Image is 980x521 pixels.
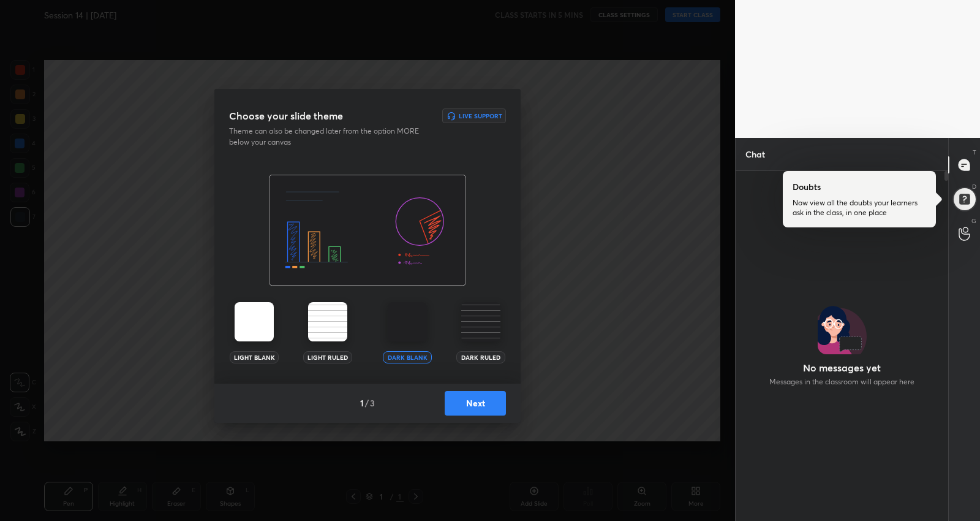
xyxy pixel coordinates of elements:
h4: / [365,397,369,409]
img: darkTheme.aa1caeba.svg [388,302,427,341]
div: Dark Blank [383,351,432,363]
div: Light Blank [230,351,279,363]
img: lightTheme.5bb83c5b.svg [235,302,274,341]
button: Next [445,391,506,416]
img: lightRuledTheme.002cd57a.svg [308,302,347,341]
p: T [973,148,976,157]
img: darkThemeBanner.f801bae7.svg [269,175,466,286]
img: darkRuledTheme.359fb5fd.svg [461,302,500,341]
div: Light Ruled [303,351,352,363]
p: Theme can also be changed later from the option MORE below your canvas [229,126,428,148]
div: Dark Ruled [456,351,505,363]
p: G [971,216,976,226]
h6: Live Support [459,113,502,119]
h4: 3 [370,397,375,409]
h3: Choose your slide theme [229,108,343,123]
p: D [972,182,976,191]
h4: 1 [360,397,364,409]
p: Chat [736,138,775,170]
